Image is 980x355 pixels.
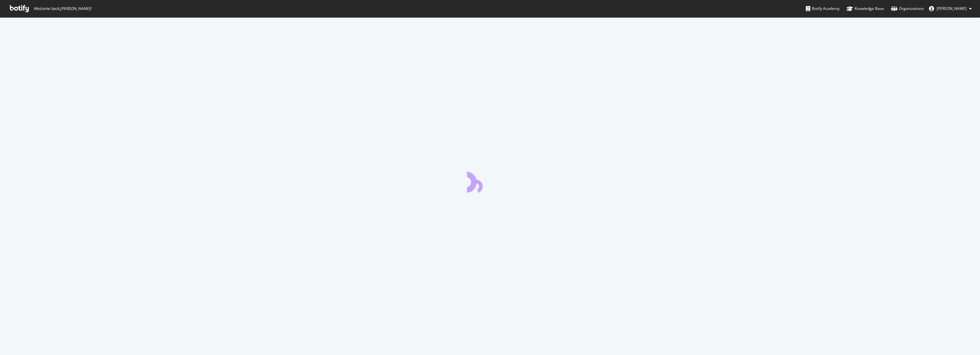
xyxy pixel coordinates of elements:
[891,5,924,12] div: Organizations
[924,4,977,14] button: [PERSON_NAME]
[937,6,967,11] span: Martin PHLIPPOTEAU
[33,6,91,11] span: Welcome back, [PERSON_NAME] !
[806,5,840,12] div: Botify Academy
[467,170,513,193] div: animation
[847,5,884,12] div: Knowledge Base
